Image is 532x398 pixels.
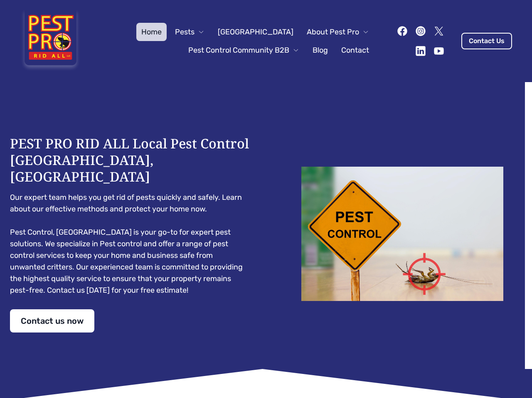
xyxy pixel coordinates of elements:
a: Home [136,23,167,41]
img: Dead cockroach on floor with caution sign pest control [283,167,522,301]
a: Contact Us [461,33,512,49]
button: Pests [170,23,209,41]
span: Pest Control Community B2B [188,44,289,56]
pre: Our expert team helps you get rid of pests quickly and safely. Learn about our effective methods ... [10,192,249,296]
button: About Pest Pro [302,23,374,41]
h1: PEST PRO RID ALL Local Pest Control [GEOGRAPHIC_DATA], [GEOGRAPHIC_DATA] [10,135,249,185]
a: Contact us now [10,309,94,332]
a: [GEOGRAPHIC_DATA] [213,23,298,41]
span: Pests [175,26,195,38]
a: Contact [336,41,374,59]
img: Pest Pro Rid All [20,10,81,72]
a: Blog [308,41,333,59]
span: About Pest Pro [307,26,359,38]
button: Pest Control Community B2B [183,41,304,59]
